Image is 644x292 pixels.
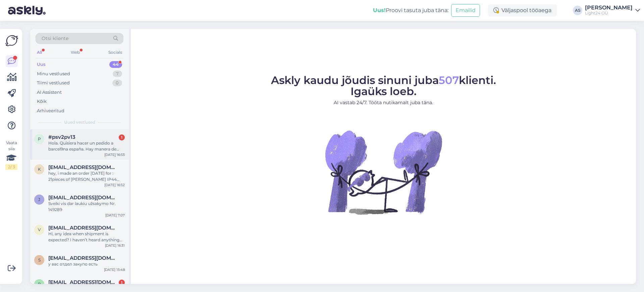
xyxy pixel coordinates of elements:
span: Askly kaudu jõudis sinuni juba klienti. Igaüks loeb. [271,74,496,98]
div: Arhiveeritud [37,108,64,114]
span: k [38,167,41,172]
b: Uus! [373,7,386,13]
img: Askly Logo [5,34,18,47]
p: AI vastab 24/7. Tööta nutikamalt juba täna. [271,99,496,106]
div: AS [573,6,582,15]
img: No Chat active [323,112,444,233]
span: Uued vestlused [64,119,95,125]
span: justmisius@gmail.com [48,195,118,201]
button: Emailid [451,4,480,17]
span: shahzoda@ovivoelektrik.com.tr [48,255,118,261]
div: Uus [37,61,46,68]
div: 7 [113,71,122,77]
div: Socials [107,48,123,57]
div: [PERSON_NAME] [585,5,633,10]
span: vanheiningenruud@gmail.com [48,225,118,231]
div: 0 [112,80,122,86]
div: Hola. Quisiera hacer un pedido a barcel9na españa. Hay manera de recibir el producto antes? [48,140,125,152]
div: [DATE] 16:52 [104,182,125,187]
span: Otsi kliente [42,35,68,42]
div: Web [69,48,81,57]
span: kuninkaantie752@gmail.com [48,164,118,170]
span: #psv2pv13 [48,134,75,140]
div: AI Assistent [37,89,62,96]
div: Kõik [37,98,47,105]
span: j [38,197,40,202]
div: Minu vestlused [37,71,70,77]
span: s [38,257,41,262]
a: [PERSON_NAME]Light24 OÜ [585,5,640,16]
span: p [38,136,41,141]
span: 507 [439,74,459,87]
div: [DATE] 15:48 [104,267,125,272]
div: 44 [109,61,122,68]
div: Hi, any idea when shipment is expected? I haven’t heard anything yet. Commande n°149638] ([DATE])... [48,231,125,243]
div: Light24 OÜ [585,10,633,16]
div: [DATE] 16:53 [104,152,125,157]
span: v [38,227,41,232]
div: 2 / 3 [5,164,17,170]
div: Väljaspool tööaega [488,4,557,16]
span: r [38,282,41,287]
div: Vaata siia [5,140,17,170]
div: [DATE] 16:31 [105,243,125,248]
div: у вас отдел закупо есть [48,261,125,267]
div: 1 [119,280,125,286]
div: [DATE] 7:07 [105,213,125,218]
div: Proovi tasuta juba täna: [373,6,448,14]
div: 1 [119,134,125,140]
span: ritvaleinonen@hotmail.com [48,279,118,285]
div: Sveiki vis dar laukiu užsakymo Nr. 149289 [48,201,125,213]
div: All [36,48,43,57]
div: Tiimi vestlused [37,80,70,86]
div: hey, i made an order [DATE] for : 21pieces of [PERSON_NAME] IP44 Black, square lamps We opened th... [48,170,125,182]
